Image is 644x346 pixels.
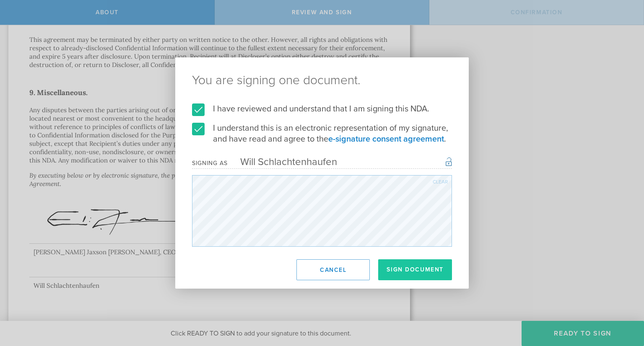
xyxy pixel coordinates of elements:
label: I have reviewed and understand that I am signing this NDA. [192,103,452,114]
button: Cancel [296,259,370,280]
a: e-signature consent agreement [328,134,444,144]
button: Sign Document [378,259,452,280]
div: Signing as [192,160,228,167]
ng-pluralize: You are signing one document. [192,74,452,87]
div: Will Schlachtenhaufen [228,156,337,168]
label: I understand this is an electronic representation of my signature, and have read and agree to the . [192,123,452,145]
